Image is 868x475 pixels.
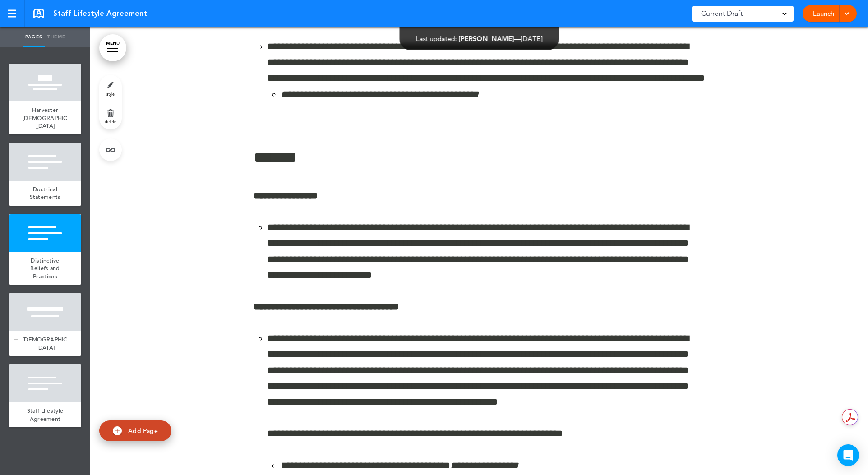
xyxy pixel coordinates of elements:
[809,5,838,22] a: Launch
[23,27,45,47] a: Pages
[53,9,147,18] span: Staff Lifestyle Agreement
[521,34,543,43] span: [DATE]
[9,331,81,356] a: [DEMOGRAPHIC_DATA]
[837,444,859,466] div: Open Intercom Messenger
[23,106,68,129] span: Harvester [DEMOGRAPHIC_DATA]
[128,427,158,435] span: Add Page
[99,34,126,61] a: MENU
[30,257,60,280] span: Distinctive Beliefs and Practices
[45,27,68,47] a: Theme
[9,252,81,285] a: Distinctive Beliefs and Practices
[30,185,61,201] span: Doctrinal Statements
[459,34,514,43] span: [PERSON_NAME]
[9,402,81,427] a: Staff Lifestyle Agreement
[416,35,543,42] div: —
[9,101,81,134] a: Harvester [DEMOGRAPHIC_DATA]
[416,34,457,43] span: Last updated:
[9,181,81,206] a: Doctrinal Statements
[27,407,64,423] span: Staff Lifestyle Agreement
[106,91,115,97] span: style
[105,119,116,124] span: delete
[99,102,122,129] a: delete
[23,336,68,351] span: [DEMOGRAPHIC_DATA]
[99,420,171,442] a: Add Page
[99,75,122,102] a: style
[701,7,743,20] span: Current Draft
[113,426,122,435] img: add.svg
